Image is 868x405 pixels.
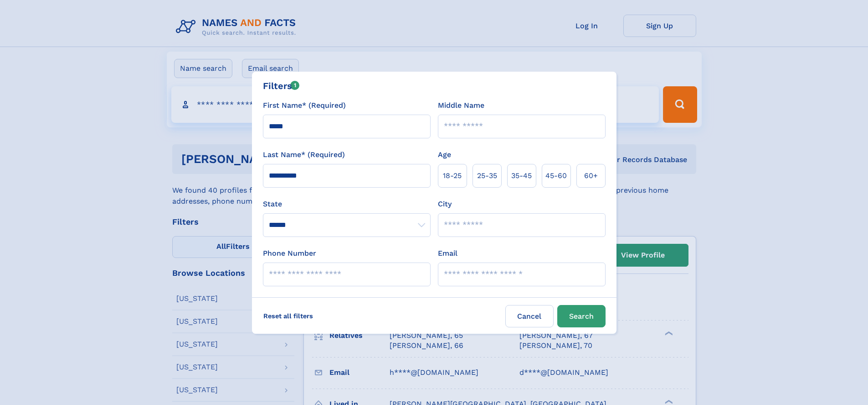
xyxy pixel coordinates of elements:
[263,149,345,160] label: Last Name* (Required)
[443,170,462,181] span: 18‑25
[477,170,497,181] span: 25‑35
[263,248,316,259] label: Phone Number
[584,170,598,181] span: 60+
[263,199,431,210] label: State
[263,79,300,93] div: Filters
[438,149,451,160] label: Age
[545,170,567,181] span: 45‑60
[557,305,606,327] button: Search
[511,170,532,181] span: 35‑45
[505,305,554,327] label: Cancel
[263,100,346,111] label: First Name* (Required)
[438,100,484,111] label: Middle Name
[257,305,319,327] label: Reset all filters
[438,248,457,259] label: Email
[438,199,452,210] label: City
